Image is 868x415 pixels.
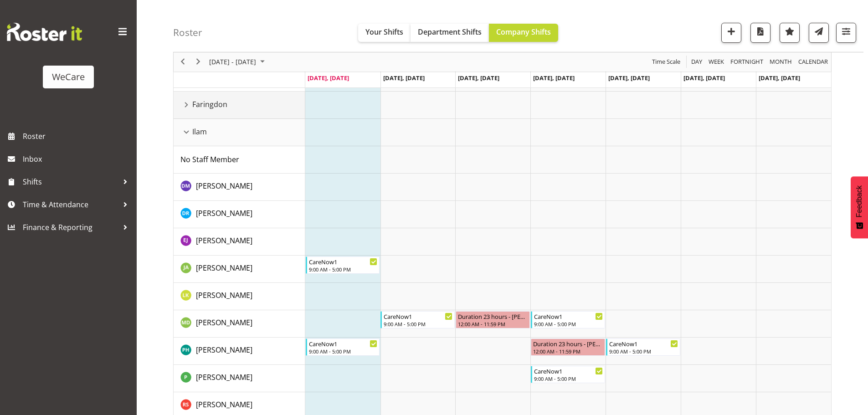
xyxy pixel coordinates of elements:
span: [PERSON_NAME] [196,290,252,300]
td: Pooja Prabhu resource [174,365,305,392]
span: [DATE], [DATE] [683,74,725,82]
button: Feedback - Show survey [851,176,868,238]
div: 9:00 AM - 5:00 PM [309,266,378,273]
div: 12:00 AM - 11:59 PM [458,320,528,328]
h4: Roster [173,27,202,38]
button: Download a PDF of the roster according to the set date range. [750,23,770,43]
span: Time & Attendance [23,198,118,211]
span: Inbox [23,152,132,166]
button: Company Shifts [489,24,558,42]
div: previous period [175,52,190,72]
span: [PERSON_NAME] [196,318,252,328]
span: [DATE], [DATE] [458,74,499,82]
span: [DATE], [DATE] [383,74,425,82]
span: Finance & Reporting [23,220,118,234]
button: Highlight an important date within the roster. [780,23,800,43]
span: Your Shifts [365,27,403,37]
div: CareNow1 [534,366,603,375]
td: Jane Arps resource [174,256,305,283]
button: Next [192,56,205,68]
a: [PERSON_NAME] [196,372,252,383]
span: [DATE], [DATE] [533,74,575,82]
div: CareNow1 [534,312,603,321]
span: Time Scale [651,56,681,68]
span: [PERSON_NAME] [196,208,252,218]
button: Previous [177,56,189,68]
button: Add a new shift [721,23,741,43]
div: Pooja Prabhu"s event - CareNow1 Begin From Thursday, August 21, 2025 at 9:00:00 AM GMT+12:00 Ends... [531,366,605,383]
a: [PERSON_NAME] [196,290,252,301]
div: Duration 23 hours - [PERSON_NAME] [533,339,603,348]
div: Marie-Claire Dickson-Bakker"s event - CareNow1 Begin From Thursday, August 21, 2025 at 9:00:00 AM... [531,311,605,328]
span: [DATE], [DATE] [759,74,800,82]
span: [PERSON_NAME] [196,263,252,273]
button: Timeline Week [707,56,726,68]
a: [PERSON_NAME] [196,344,252,355]
span: No Staff Member [180,154,239,164]
td: Philippa Henry resource [174,338,305,365]
div: Philippa Henry"s event - Duration 23 hours - Philippa Henry Begin From Thursday, August 21, 2025 ... [531,338,605,356]
span: [DATE], [DATE] [608,74,650,82]
div: Marie-Claire Dickson-Bakker"s event - Duration 23 hours - Marie-Claire Dickson-Bakker Begin From ... [456,311,530,328]
span: [DATE], [DATE] [308,74,349,82]
span: Month [769,56,793,68]
div: CareNow1 [309,339,378,348]
div: 9:00 AM - 5:00 PM [609,348,678,355]
span: Company Shifts [496,27,551,37]
td: Deepti Mahajan resource [174,174,305,201]
div: 12:00 AM - 11:59 PM [533,348,603,355]
span: [PERSON_NAME] [196,372,252,382]
span: Shifts [23,175,118,189]
td: Deepti Raturi resource [174,201,305,228]
span: Day [690,56,703,68]
span: [DATE] - [DATE] [208,56,257,68]
button: Timeline Month [768,56,794,68]
div: CareNow1 [609,339,678,348]
div: 9:00 AM - 5:00 PM [384,320,452,328]
span: [PERSON_NAME] [196,181,252,191]
div: Philippa Henry"s event - CareNow1 Begin From Monday, August 18, 2025 at 9:00:00 AM GMT+12:00 Ends... [306,338,380,356]
td: No Staff Member resource [174,146,305,174]
button: Department Shifts [411,24,489,42]
span: Roster [23,129,132,143]
span: Fortnight [729,56,764,68]
div: CareNow1 [384,312,452,321]
span: [PERSON_NAME] [196,236,252,246]
a: [PERSON_NAME] [196,208,252,219]
div: 9:00 AM - 5:00 PM [309,348,378,355]
button: Fortnight [729,56,765,68]
span: Week [708,56,725,68]
span: Faringdon [192,99,227,110]
span: Ilam [192,126,207,137]
a: No Staff Member [180,154,239,165]
button: Filter Shifts [836,23,856,43]
td: Marie-Claire Dickson-Bakker resource [174,310,305,338]
div: CareNow1 [309,257,378,266]
td: Ella Jarvis resource [174,228,305,256]
span: Feedback [855,185,863,217]
td: Ilam resource [174,119,305,146]
div: Jane Arps"s event - CareNow1 Begin From Monday, August 18, 2025 at 9:00:00 AM GMT+12:00 Ends At M... [306,256,380,274]
button: Time Scale [651,56,682,68]
td: Faringdon resource [174,92,305,119]
button: August 2025 [208,56,269,68]
div: next period [190,52,206,72]
button: Timeline Day [690,56,704,68]
img: Rosterit website logo [7,23,82,41]
div: 9:00 AM - 5:00 PM [534,375,603,382]
a: [PERSON_NAME] [196,399,252,410]
a: [PERSON_NAME] [196,262,252,273]
div: Duration 23 hours - [PERSON_NAME] [458,312,528,321]
td: Liandy Kritzinger resource [174,283,305,310]
button: Your Shifts [358,24,411,42]
div: August 18 - 24, 2025 [206,52,270,72]
div: Philippa Henry"s event - CareNow1 Begin From Friday, August 22, 2025 at 9:00:00 AM GMT+12:00 Ends... [606,338,680,356]
div: Marie-Claire Dickson-Bakker"s event - CareNow1 Begin From Tuesday, August 19, 2025 at 9:00:00 AM ... [380,311,455,328]
a: [PERSON_NAME] [196,317,252,328]
span: Department Shifts [418,27,482,37]
span: calendar [797,56,829,68]
a: [PERSON_NAME] [196,235,252,246]
div: WeCare [52,70,85,84]
button: Send a list of all shifts for the selected filtered period to all rostered employees. [809,23,829,43]
button: Month [797,56,830,68]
